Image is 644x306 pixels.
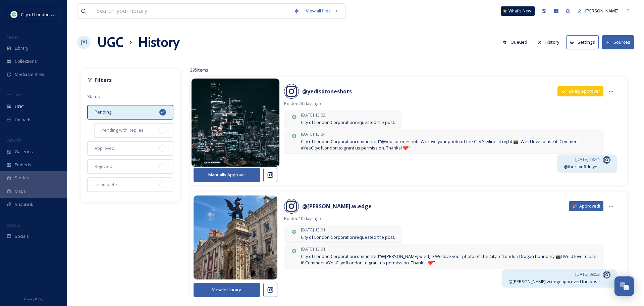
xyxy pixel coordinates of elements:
[302,203,372,210] strong: @ [PERSON_NAME].w.edge
[15,45,28,51] span: Library
[15,175,29,181] span: Stories
[21,11,75,17] span: City of London Corporation
[301,227,395,233] span: [DATE] 13:01
[303,4,342,17] a: View all files
[15,188,26,194] span: Maps
[534,36,567,49] a: History
[301,138,597,151] span: City of London Corporation commented "@yedisdroneshots We love your photo of the City Skyline at ...
[291,114,298,120] img: 354633849_641918134643224_7365946917959491822_n.jpg
[15,233,29,239] span: Socials
[95,109,111,115] span: Pending
[291,248,298,254] img: 354633849_641918134643224_7365946917959491822_n.jpg
[614,276,634,296] button: Open Chat
[95,181,117,188] span: Incomplete
[579,203,600,209] span: Approved!
[24,297,43,301] span: Privacy Policy
[574,4,622,17] a: [PERSON_NAME]
[97,32,123,52] a: UGC
[15,162,31,168] span: Embeds
[508,271,600,277] span: [DATE] 09:52
[15,103,24,110] span: UGC
[302,87,352,95] a: @yedisdroneshots
[191,70,279,176] img: 18067310678149715.jpg
[302,88,352,95] strong: @ yedisdroneshots
[194,168,260,182] button: Manually Approve
[87,93,100,99] span: Status
[7,93,21,98] span: COLLECT
[566,35,599,49] button: Settings
[569,201,603,211] div: 🎉
[190,67,208,73] span: 295 items
[501,6,535,16] a: What's New
[194,187,277,288] img: 18098075392610634.jpg
[284,100,617,107] span: Posted 24 days ago
[585,8,619,14] span: [PERSON_NAME]
[291,228,298,235] img: 354633849_641918134643224_7365946917959491822_n.jpg
[564,164,600,170] span: @thecityofldn yes
[24,295,43,303] a: Privacy Policy
[301,112,395,118] span: [DATE] 13:03
[7,138,22,143] span: WIDGETS
[566,35,602,49] a: Settings
[11,11,17,18] img: 354633849_641918134643224_7365946917959491822_n.jpg
[569,88,600,94] span: Likely Approver
[301,119,395,126] span: City of London Corporation requested the post.
[95,76,112,84] strong: Filters
[564,156,600,163] span: [DATE] 13:44
[95,145,114,151] span: Approved
[508,278,600,285] span: @ [PERSON_NAME].w.edge approved the post!
[93,4,290,18] input: Search your library
[291,133,298,139] img: 354633849_641918134643224_7365946917959491822_n.jpg
[15,117,32,123] span: Uploads
[301,253,597,266] span: City of London Corporation commented "@[PERSON_NAME].w.edge We love your photo of The City of Lon...
[301,131,597,137] span: [DATE] 13:04
[15,148,33,155] span: Galleries
[602,35,634,49] button: Sources
[7,223,20,228] span: SOCIALS
[15,71,44,78] span: Media Centres
[15,201,33,208] span: SnapLink
[138,32,180,52] h1: History
[301,234,395,241] span: City of London Corporation requested the post.
[101,127,144,133] span: Pending with Replies
[284,215,617,222] span: Posted 10 days ago
[499,36,534,49] a: Queued
[302,202,372,210] a: @[PERSON_NAME].w.edge
[301,246,597,252] span: [DATE] 13:01
[194,283,260,297] button: View In Library
[15,58,37,64] span: Collections
[534,36,563,49] button: History
[499,36,531,49] button: Queued
[95,163,112,170] span: Rejected
[7,35,18,40] span: MEDIA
